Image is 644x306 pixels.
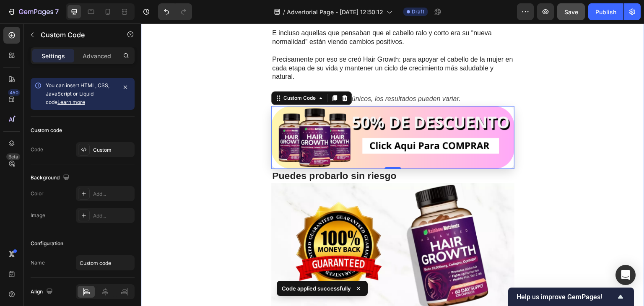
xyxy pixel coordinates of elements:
[93,146,132,154] div: Custom
[57,99,85,105] a: Learn more
[564,8,578,16] span: Save
[557,3,585,20] button: Save
[31,259,45,267] div: Name
[41,30,112,40] p: Custom Code
[3,3,62,20] button: 7
[517,292,626,302] button: Show survey - Help us improve GemPages!
[517,293,615,301] span: Help us improve GemPages!
[31,212,45,219] div: Image
[31,127,62,134] div: Custom code
[83,52,111,60] p: Advanced
[6,153,20,160] div: Beta
[93,190,132,198] div: Add...
[283,8,285,16] span: /
[130,160,373,287] img: gempages_561138115327034224-782fca27-f3c9-4ce9-a84b-2189d255f482.png
[31,240,63,247] div: Configuration
[55,7,59,17] p: 7
[31,172,71,184] div: Background
[282,284,351,293] p: Code applied successfully
[46,82,109,105] span: You can insert HTML, CSS, JavaScript or Liquid code
[93,212,132,220] div: Add...
[31,190,44,197] div: Color
[287,8,383,16] span: Advertorial Page - [DATE] 12:50:12
[141,23,644,306] iframe: Design area
[42,52,65,60] p: Settings
[31,146,43,153] div: Code
[595,8,616,16] div: Publish
[158,3,192,20] div: Undo/Redo
[412,8,424,16] span: Draft
[31,286,55,298] div: Align
[8,89,20,96] div: 450
[615,265,636,285] div: Open Intercom Messenger
[588,3,623,20] button: Publish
